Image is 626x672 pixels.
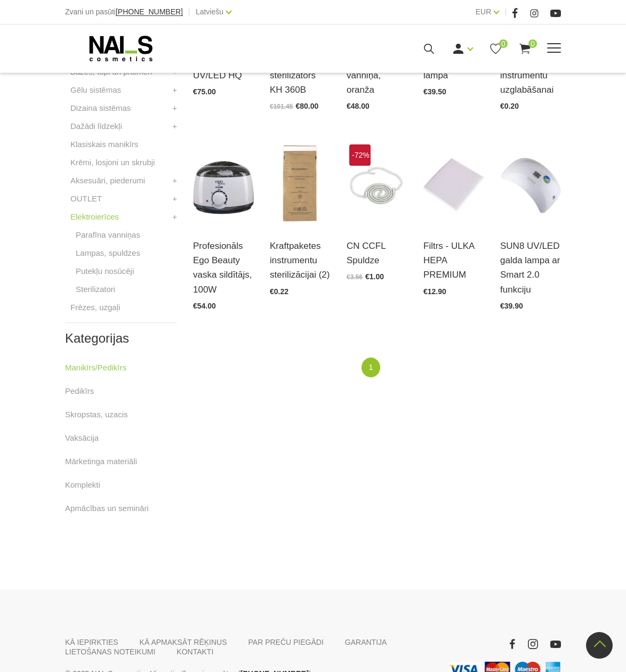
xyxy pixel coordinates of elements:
[500,302,523,310] span: €39.90
[423,239,484,282] a: Filtrs - ULKA HEPA PREMIUM
[172,192,177,205] a: +
[270,142,331,225] img: Kraftpaketes instrumentu sterilizācijaiPieejamie izmēri:100x200mm...
[423,287,446,296] span: €12.90
[65,647,155,657] a: LIETOŠANAS NOTEIKUMI
[528,39,537,48] span: 0
[70,192,102,205] a: OUTLET
[423,142,484,225] img: Filtrs paredzēts manikīra putekļu savācējam PREMIUM...
[347,273,363,281] span: €3.56
[65,637,118,647] a: KĀ IEPIRKTIES
[70,301,120,314] a: Frēzes, uzgaļi
[270,239,331,282] a: Kraftpaketes instrumentu sterilizācijai (2)
[140,637,227,647] a: KĀ APMAKSĀT RĒĶINUS
[76,265,134,278] a: Putekļu nosūcēji
[196,5,223,18] a: Latviešu
[295,102,318,110] span: €80.00
[500,142,561,225] img: Sun8 - pārnēsājama UV LED lampa. Specifikācijas: - Darbojas ar VISIEM gēliem un gēla lakām - Auto...
[65,479,100,491] a: Komplekti
[70,210,119,223] a: Elektroierīces
[65,331,177,345] h2: Kategorijas
[365,272,384,281] span: €1.00
[248,637,324,647] a: PAR PREČU PIEGĀDI
[347,54,407,98] a: SPA Parafīna vanniņa, oranža
[65,385,94,398] a: Pedikīrs
[70,156,155,169] a: Krēmi, losjoni un skrubji
[349,144,371,166] span: -72%
[500,239,561,297] a: SUN8 UV/LED galda lampa ar Smart 2.0 funkciju
[70,84,121,96] a: Gēlu sistēmas
[500,102,519,110] span: €0.20
[518,42,532,55] a: 0
[362,358,380,377] a: 1
[172,84,177,96] a: +
[499,39,508,48] span: 0
[347,102,370,110] span: €48.00
[65,361,126,374] a: Manikīrs/Pedikīrs
[172,102,177,115] a: +
[347,142,407,225] img: CCFL lampas spuldze 12W. Aptuvenais kalpošanas laiks 6 mēneši....
[76,283,115,296] a: Sterilizatori
[70,102,131,115] a: Dizaina sistēmas
[70,120,122,133] a: Dažādi līdzekļi
[65,408,128,421] a: Skropstas, uzacis
[188,5,190,19] span: |
[193,358,561,377] nav: catalog-product-list
[500,54,561,98] a: Kraftpaketes instrumentu uzglabāšanai
[504,5,507,19] span: |
[193,142,254,225] img: Profesionāls Ego Beauty vaska sildītājsWaxing100 ir ražots no izturīgas ABS plastmasas, un tam ir...
[116,8,183,16] a: [PHONE_NUMBER]
[193,239,254,297] a: Profesionāls Ego Beauty vaska sildītājs, 100W
[176,647,213,657] a: KONTAKTI
[476,5,492,18] a: EUR
[172,210,177,223] a: +
[270,54,331,98] a: Karstā gaisa sterilizators KH 360B
[76,247,140,260] a: Lampas, spuldzes
[193,87,216,96] span: €75.00
[70,174,145,187] a: Aksesuāri, piederumi
[347,239,407,268] a: CN CCFL Spuldze
[65,5,183,19] div: Zvani un pasūti
[65,455,137,468] a: Mārketinga materiāli
[76,229,140,241] a: Parafīna vanniņas
[65,432,99,444] a: Vaksācija
[489,42,502,55] a: 0
[423,87,446,96] span: €39.50
[270,103,293,110] span: €101.45
[345,637,387,647] a: GARANTIJA
[65,502,149,515] a: Apmācības un semināri
[70,138,139,151] a: Klasiskais manikīrs
[270,287,288,296] span: €0.22
[172,174,177,187] a: +
[193,302,216,310] span: €54.00
[172,120,177,133] a: +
